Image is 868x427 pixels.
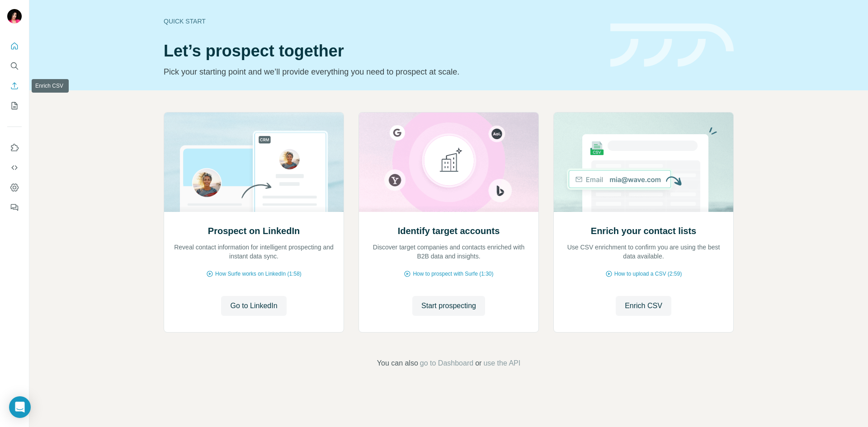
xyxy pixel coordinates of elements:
span: How Surfe works on LinkedIn (1:58) [215,270,302,278]
button: My lists [7,98,22,114]
button: Quick start [7,38,22,54]
span: You can also [377,358,418,369]
div: Open Intercom Messenger [9,396,31,418]
button: Dashboard [7,179,22,196]
div: Quick start [164,17,599,26]
span: or [475,358,481,369]
button: Use Surfe API [7,160,22,176]
button: Search [7,58,22,74]
h2: Prospect on LinkedIn [208,225,300,237]
h2: Identify target accounts [398,225,500,237]
img: Enrich your contact lists [553,113,734,212]
button: go to Dashboard [420,358,473,369]
p: Reveal contact information for intelligent prospecting and instant data sync. [173,243,335,261]
button: Go to LinkedIn [221,296,286,316]
h1: Let’s prospect together [164,42,599,60]
button: Enrich CSV [7,78,22,94]
img: banner [610,23,734,67]
img: Identify target accounts [359,113,539,212]
p: Discover target companies and contacts enriched with B2B data and insights. [368,243,529,261]
img: Prospect on LinkedIn [164,113,344,212]
p: Pick your starting point and we’ll provide everything you need to prospect at scale. [164,66,599,78]
span: How to prospect with Surfe (1:30) [413,270,493,278]
span: Go to LinkedIn [230,300,277,311]
button: use the API [483,358,520,369]
span: Start prospecting [421,300,476,311]
img: Avatar [7,9,22,23]
button: Use Surfe on LinkedIn [7,140,22,156]
span: Enrich CSV [625,300,662,311]
h2: Enrich your contact lists [591,225,696,237]
button: Enrich CSV [616,296,671,316]
button: Start prospecting [412,296,485,316]
p: Use CSV enrichment to confirm you are using the best data available. [563,243,724,261]
span: How to upload a CSV (2:59) [614,270,682,278]
button: Feedback [7,199,22,216]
